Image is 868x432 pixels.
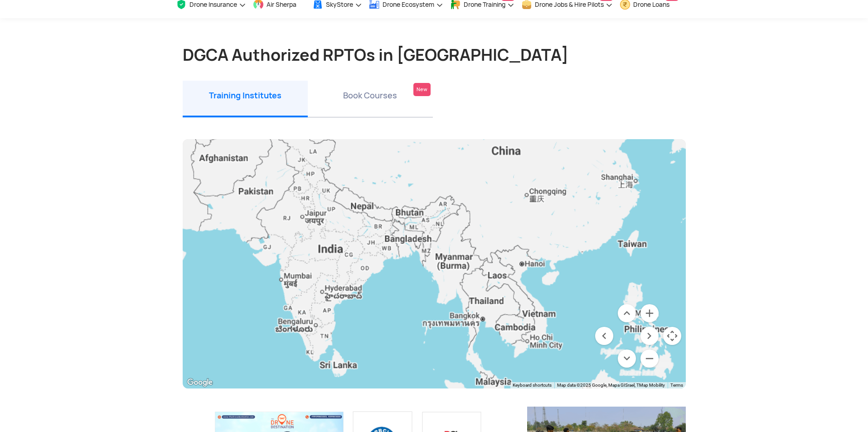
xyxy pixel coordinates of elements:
[663,327,681,345] button: Map camera controls
[267,1,296,8] span: Air Sherpa
[308,81,433,117] li: Book Courses
[383,1,434,8] span: Drone Ecosystem
[185,377,215,388] a: Open this area in Google Maps (opens a new window)
[189,1,237,8] span: Drone Insurance
[413,83,431,96] div: New
[326,1,353,8] span: SkyStore
[185,377,215,388] img: Google
[595,327,613,345] button: Move left
[640,327,659,345] button: Move right
[513,382,552,388] button: Keyboard shortcuts
[183,45,686,64] h1: DGCA Authorized RPTOs in [GEOGRAPHIC_DATA]
[183,81,308,117] li: Training Institutes
[670,383,683,388] a: Terms (opens in new tab)
[618,349,636,368] button: Move down
[535,1,604,8] span: Drone Jobs & Hire Pilots
[464,1,505,8] span: Drone Training
[633,1,669,8] span: Drone Loans
[557,383,665,388] span: Map data ©2025 Google, Mapa GISrael, TMap Mobility
[640,349,659,368] button: Zoom out
[618,304,636,322] button: Move up
[640,304,659,322] button: Zoom in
